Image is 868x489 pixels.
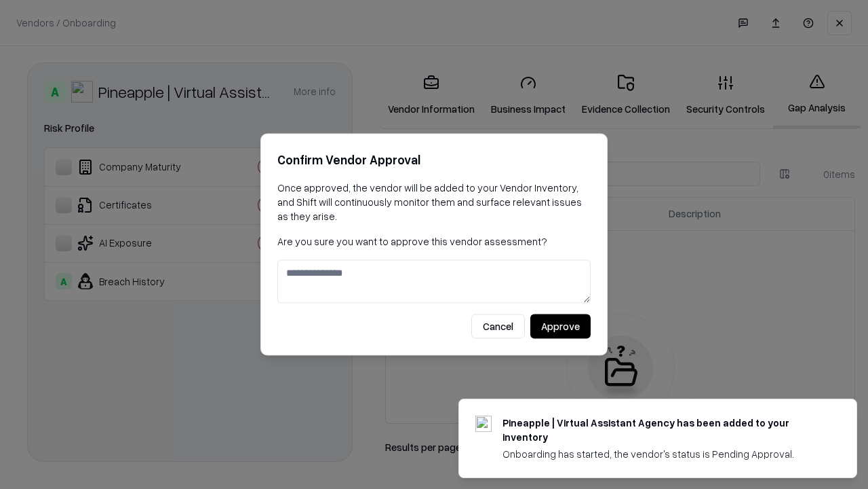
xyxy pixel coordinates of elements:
div: Pineapple | Virtual Assistant Agency has been added to your inventory [502,416,824,444]
button: Approve [530,314,591,339]
div: Onboarding has started, the vendor's status is Pending Approval. [502,447,824,461]
p: Are you sure you want to approve this vendor assessment? [277,234,591,249]
h2: Confirm Vendor Approval [277,150,591,170]
img: trypineapple.com [475,416,492,432]
button: Cancel [471,314,525,339]
p: Once approved, the vendor will be added to your Vendor Inventory, and Shift will continuously mon... [277,181,591,223]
